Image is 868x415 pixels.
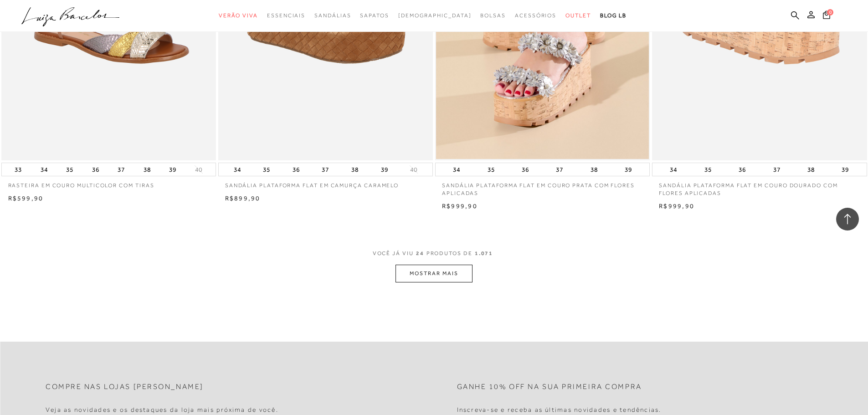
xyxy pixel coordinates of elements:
span: Sapatos [360,12,389,19]
button: 34 [38,163,51,176]
button: 35 [485,163,498,176]
button: MOSTRAR MAIS [395,265,472,282]
span: VOCÊ JÁ VIU PRODUTOS DE [373,250,496,256]
button: 0 [820,10,833,22]
button: 36 [519,163,532,176]
a: RASTEIRA EM COURO MULTICOLOR COM TIRAS [1,176,216,190]
a: categoryNavScreenReaderText [480,7,506,24]
a: SANDÁLIA PLATAFORMA FLAT EM CAMURÇA CARAMELO [218,176,433,190]
span: Bolsas [480,12,506,19]
span: 24 [416,250,424,256]
a: BLOG LB [600,7,627,24]
button: 36 [736,163,749,176]
button: 37 [553,163,566,176]
button: 38 [588,163,601,176]
button: 35 [63,163,76,176]
button: 39 [378,163,391,176]
button: 36 [89,163,102,176]
span: BLOG LB [600,12,627,19]
a: noSubCategoriesText [398,7,472,24]
a: SANDÁLIA PLATAFORMA FLAT EM COURO DOURADO COM FLORES APLICADAS [652,176,867,197]
span: Verão Viva [219,12,258,19]
button: 37 [115,163,128,176]
span: 0 [827,9,833,15]
a: categoryNavScreenReaderText [360,7,389,24]
button: 35 [702,163,714,176]
span: R$599,90 [8,195,44,202]
h4: Veja as novidades e os destaques da loja mais próxima de você. [46,406,278,414]
span: 1.071 [475,250,493,256]
button: 39 [839,163,852,176]
button: 34 [667,163,680,176]
h2: Compre nas lojas [PERSON_NAME] [46,383,204,391]
button: 40 [407,165,420,174]
a: categoryNavScreenReaderText [219,7,258,24]
button: 34 [450,163,463,176]
span: Acessórios [515,12,556,19]
a: categoryNavScreenReaderText [515,7,556,24]
a: categoryNavScreenReaderText [267,7,305,24]
button: 33 [12,163,25,176]
button: 37 [770,163,783,176]
button: 39 [166,163,179,176]
button: 39 [622,163,635,176]
button: 38 [141,163,154,176]
span: Sandálias [314,12,351,19]
h4: Inscreva-se e receba as últimas novidades e tendências. [457,406,662,414]
a: categoryNavScreenReaderText [314,7,351,24]
a: categoryNavScreenReaderText [565,7,591,24]
span: R$999,90 [442,202,478,210]
span: R$999,90 [659,202,694,210]
a: SANDÁLIA PLATAFORMA FLAT EM COURO PRATA COM FLORES APLICADAS [435,176,650,197]
button: 38 [805,163,817,176]
span: Essenciais [267,12,305,19]
span: R$899,90 [225,195,261,202]
h2: Ganhe 10% off na sua primeira compra [457,383,642,391]
button: 36 [290,163,303,176]
span: [DEMOGRAPHIC_DATA] [398,12,472,19]
button: 40 [192,165,205,174]
button: 34 [231,163,244,176]
button: 35 [260,163,273,176]
button: 37 [319,163,332,176]
button: 38 [349,163,361,176]
span: Outlet [565,12,591,19]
